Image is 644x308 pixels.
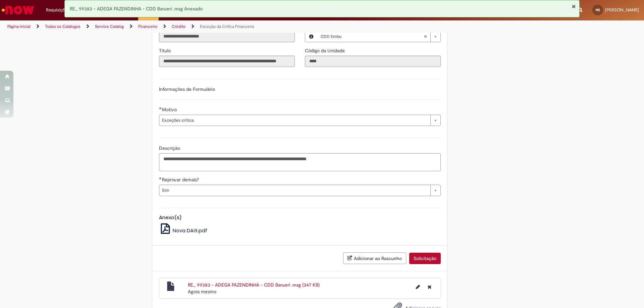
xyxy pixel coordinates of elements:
[159,47,172,54] label: Somente leitura - Título
[343,252,406,264] button: Adicionar ao Rascunho
[596,8,600,12] span: NS
[305,56,441,67] input: Código da Unidade
[159,227,208,234] a: Nova DAG.pdf
[412,282,424,292] button: Editar nome de arquivo RE_ 99383 - ADEGA FAZENDINHA - CDD Barueri .msg
[159,107,162,110] span: Obrigatório Preenchido
[46,7,69,13] span: Requisições
[305,48,346,54] span: Somente leitura - Código da Unidade
[7,24,31,29] a: Página inicial
[305,31,317,42] button: Local, Visualizar este registro CDD Embu
[305,47,346,54] label: Somente leitura - Código da Unidade
[95,24,124,29] a: Service Catalog
[321,31,424,42] span: CDD Embu
[424,282,435,292] button: Excluir RE_ 99383 - ADEGA FAZENDINHA - CDD Barueri .msg
[159,177,162,180] span: Obrigatório Preenchido
[200,24,254,29] a: Exceção da Crítica Financeira
[188,289,216,295] time: 29/08/2025 17:38:05
[45,24,80,29] a: Todos os Catálogos
[605,7,639,13] span: [PERSON_NAME]
[162,115,427,126] span: Exceções crítica
[159,48,172,54] span: Somente leitura - Título
[5,20,424,33] ul: Trilhas de página
[173,227,207,234] span: Nova DAG.pdf
[159,31,295,42] input: Email
[572,4,576,9] button: Fechar Notificação
[159,153,441,171] textarea: Descrição
[317,31,440,42] a: CDD EmbuLimpar campo Local
[159,215,441,221] h5: Anexo(s)
[70,6,203,12] span: RE_ 99383 - ADEGA FAZENDINHA - CDD Barueri .msg Anexado
[138,24,157,29] a: Financeiro
[1,3,35,17] img: ServiceNow
[188,289,216,295] span: Agora mesmo
[162,185,427,196] span: Sim
[420,31,430,42] abbr: Limpar campo Local
[162,177,200,183] span: Reprovar demais?
[159,56,295,67] input: Título
[159,145,181,151] span: Descrição
[172,24,185,29] a: Crédito
[162,107,178,113] span: Motivo
[409,253,441,264] button: Solicitação
[159,86,215,92] label: Informações de Formulário
[188,282,320,288] a: RE_ 99383 - ADEGA FAZENDINHA - CDD Barueri .msg (347 KB)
